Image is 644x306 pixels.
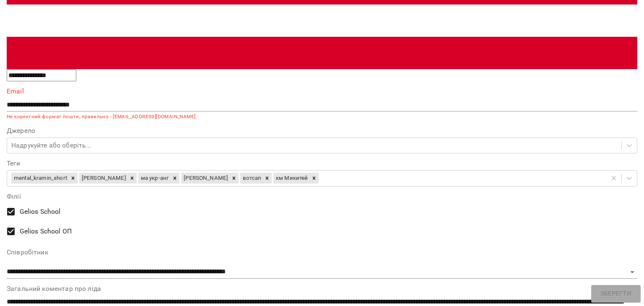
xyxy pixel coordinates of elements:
[240,173,262,184] div: вотсап
[273,173,309,184] div: км Микитей
[7,160,637,167] label: Теги
[20,207,61,217] span: Gelios School
[7,193,637,200] label: Філії
[7,249,637,256] label: Співробітник
[7,285,637,292] label: Загальний коментар про ліда
[20,226,72,236] span: Gelios School ОП
[138,173,170,184] div: ма укр-анг
[11,173,68,184] div: mental_kramin_short
[7,113,637,121] p: Не коректний формат пошти, правильно - [EMAIL_ADDRESS][DOMAIN_NAME]
[7,88,637,95] label: Email
[11,140,91,150] div: Надрукуйте або оберіть...
[79,173,127,184] div: [PERSON_NAME]
[7,127,637,134] label: Джерело
[181,173,229,184] div: [PERSON_NAME]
